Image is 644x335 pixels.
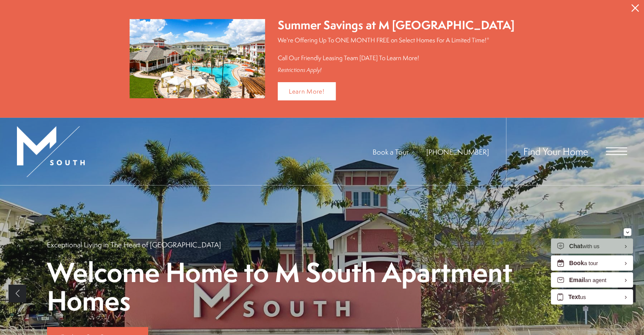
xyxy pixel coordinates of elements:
[278,17,514,33] div: Summer Savings at M [GEOGRAPHIC_DATA]
[606,147,627,155] button: Open Menu
[278,36,514,62] p: We're Offering Up To ONE MONTH FREE on Select Homes For A Limited Time!* Call Our Friendly Leasin...
[278,66,514,74] div: Restrictions Apply!
[278,82,336,100] a: Learn More!
[47,240,221,249] p: Exceptional Living in The Heart of [GEOGRAPHIC_DATA]
[47,258,597,316] p: Welcome Home to M South Apartment Homes
[426,147,489,157] span: [PHONE_NUMBER]
[8,285,26,302] a: Previous
[130,19,265,98] img: Summer Savings at M South Apartments
[373,147,409,157] a: Book a Tour
[17,126,85,177] img: MSouth
[426,147,489,157] a: Call Us at 813-570-8014
[523,144,588,158] a: Find Your Home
